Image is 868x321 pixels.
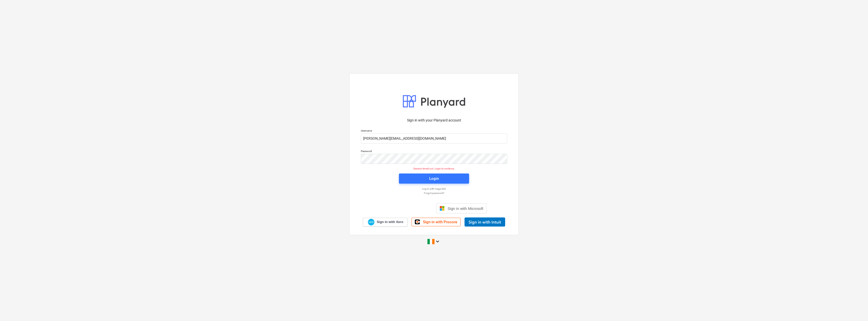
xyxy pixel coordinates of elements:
[379,203,435,214] iframe: Kirjaudu Google-tilillä -painike
[412,218,460,226] a: Sign in with Procore
[358,191,510,195] a: Forgot password?
[429,175,439,182] div: Login
[363,218,408,227] a: Sign in with Xero
[399,174,469,184] button: Login
[358,187,510,190] a: Log in with magic link
[377,220,403,224] span: Sign in with Xero
[358,167,510,170] p: Session timed out. Login to continue.
[368,219,374,226] img: Xero logo
[361,133,507,143] input: Username
[361,118,507,123] p: Sign in with your Planyard account
[440,206,445,211] img: Microsoft logo
[435,238,441,244] i: keyboard_arrow_down
[423,220,457,224] span: Sign in with Procore
[361,150,507,154] p: Password
[448,206,483,211] span: Sign in with Microsoft
[361,129,507,133] p: Username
